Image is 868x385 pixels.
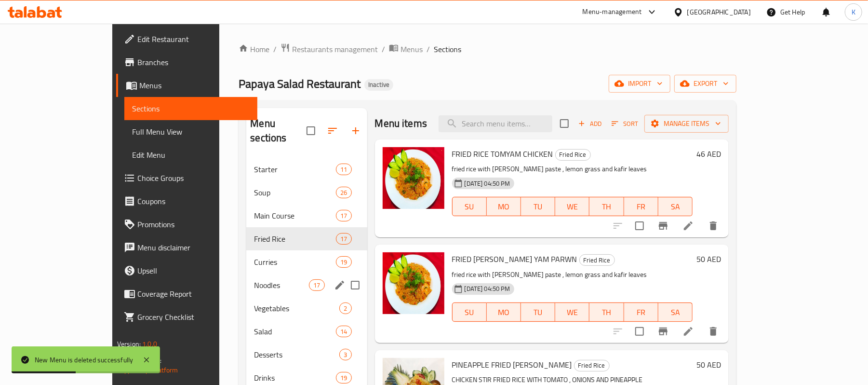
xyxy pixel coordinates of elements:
[336,258,351,267] span: 19
[336,234,351,244] span: 17
[696,252,721,266] h6: 50 AED
[702,320,725,343] button: delete
[456,305,483,319] span: SU
[452,357,572,372] span: PINEAPPLE FRIED [PERSON_NAME]
[132,126,250,137] span: Full Menu View
[137,195,250,207] span: Coupons
[452,197,487,216] button: SU
[340,304,351,313] span: 2
[246,250,367,274] div: Curries19
[662,305,689,319] span: SA
[525,305,551,319] span: TU
[137,288,250,300] span: Coverage Report
[344,119,367,142] button: Add section
[452,252,577,266] span: FRIED [PERSON_NAME] YAM PARWN
[137,311,250,323] span: Grocery Checklist
[555,197,589,216] button: WE
[382,43,385,55] li: /
[652,118,721,130] span: Manage items
[609,75,670,93] button: import
[137,265,250,276] span: Upsell
[246,158,367,181] div: Starter11
[559,305,586,319] span: WE
[629,321,650,342] span: Select to update
[246,297,367,320] div: Vegetables2
[555,302,589,322] button: WE
[612,118,638,129] span: Sort
[589,302,624,322] button: TH
[628,305,654,319] span: FR
[339,302,351,314] div: items
[254,349,339,360] span: Desserts
[580,255,614,266] span: Fried Rice
[662,200,689,214] span: SA
[116,213,257,236] a: Promotions
[616,78,663,90] span: import
[254,256,336,268] span: Curries
[652,214,675,237] button: Branch-specific-item
[674,75,736,93] button: export
[116,236,257,259] a: Menu disclaimer
[116,259,257,282] a: Upsell
[452,269,693,281] p: fried rice with [PERSON_NAME] paste , lemon grass and kafir leaves
[254,279,309,291] span: Noodles
[624,197,658,216] button: FR
[658,302,693,322] button: SA
[593,200,620,214] span: TH
[116,166,257,190] a: Choice Groups
[250,116,306,145] h2: Menu sections
[427,43,430,55] li: /
[702,214,725,237] button: delete
[246,343,367,366] div: Desserts3
[336,165,351,174] span: 11
[644,115,729,133] button: Manage items
[116,51,257,74] a: Branches
[589,197,624,216] button: TH
[696,358,721,371] h6: 50 AED
[461,284,514,293] span: [DATE] 04:50 PM
[340,350,351,359] span: 3
[254,326,336,337] span: Salad
[336,210,351,221] div: items
[116,74,257,97] a: Menus
[254,302,339,314] span: Vegetables
[124,120,257,143] a: Full Menu View
[574,116,605,131] span: Add item
[375,116,427,131] h2: Menu items
[461,179,514,188] span: [DATE] 04:50 PM
[137,242,250,253] span: Menu disclaimer
[574,360,610,371] div: Fried Rice
[301,121,321,141] span: Select all sections
[254,187,336,198] span: Soup
[491,305,517,319] span: MO
[116,190,257,213] a: Coupons
[456,200,483,214] span: SU
[246,181,367,204] div: Soup26
[687,7,751,17] div: [GEOGRAPHIC_DATA]
[142,338,157,350] span: 1.0.0
[280,43,378,55] a: Restaurants management
[389,43,423,55] a: Menus
[116,305,257,329] a: Grocery Checklist
[401,43,423,55] span: Menus
[434,43,461,55] span: Sections
[132,149,250,161] span: Edit Menu
[628,200,654,214] span: FR
[254,233,336,245] span: Fried Rice
[246,320,367,343] div: Salad14
[682,326,694,337] a: Edit menu item
[336,164,351,175] div: items
[246,204,367,227] div: Main Course17
[336,233,351,245] div: items
[682,220,694,232] a: Edit menu item
[609,116,641,131] button: Sort
[117,338,141,350] span: Version:
[239,73,361,95] span: Papaya Salad Restaurant
[629,216,650,236] span: Select to update
[246,227,367,250] div: Fried Rice17
[339,349,351,360] div: items
[452,163,693,175] p: fried rice with [PERSON_NAME] paste , lemon grass and kafir leaves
